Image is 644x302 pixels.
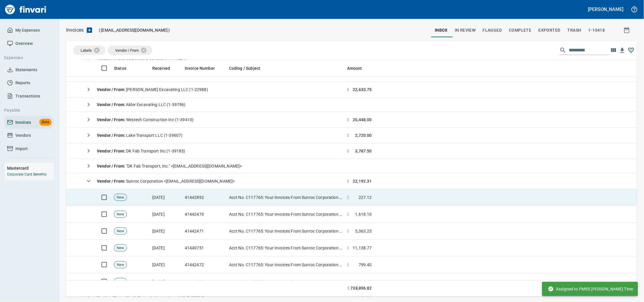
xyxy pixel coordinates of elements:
[359,262,372,268] span: 799.40
[97,102,126,107] strong: Vendor / From :
[347,132,349,138] span: $
[95,27,170,33] p: ( )
[347,211,349,217] span: $
[84,27,95,34] button: Upload an Invoice
[66,27,84,34] nav: breadcrumb
[182,240,227,256] td: 41440751
[81,48,92,53] span: Labels
[97,133,126,138] strong: Vendor / From :
[355,148,372,154] span: 3,787.50
[115,48,139,53] span: Vendor / From
[15,40,33,47] span: Overview
[227,189,345,206] td: Acct No. C117765: Your Invoices From Sunroc Corporation are Attached
[97,87,208,92] span: [PERSON_NAME] Excavating LLC (1-22988)
[15,119,31,126] span: Invoices
[353,245,372,251] span: 11,138.77
[355,132,372,138] span: 2,720.00
[97,117,126,122] strong: Vendor / From :
[568,27,581,34] span: trash
[455,27,476,34] span: In Review
[182,223,227,240] td: 41442471
[97,164,126,168] strong: Vendor / From :
[114,228,127,234] span: New
[588,6,624,12] h5: [PERSON_NAME]
[227,223,345,240] td: Acct No. C117765: Your Invoices From Sunroc Corporation are Attached
[347,178,349,184] span: $
[97,133,182,138] span: Lake Transport LLC (1-39607)
[347,87,349,92] span: $
[4,2,48,17] img: Finvari
[15,66,37,74] span: Statements
[97,149,126,153] strong: Vendor / From :
[114,279,127,285] span: New
[359,194,372,200] span: 227.12
[97,102,186,107] span: Alder Excavating LLC (1-39796)
[5,142,54,155] a: Import
[15,27,40,34] span: My Expenses
[114,195,127,200] span: New
[227,206,345,223] td: Acct No. C117765: Your Invoices From Sunroc Corporation are Attached
[114,245,127,251] span: New
[355,211,372,217] span: 1,618.10
[227,256,345,273] td: Acct No. C117765: Your Invoices From Sunroc Corporation are Attached
[347,279,349,285] span: $
[15,92,40,100] span: Transactions
[150,240,182,256] td: [DATE]
[227,240,345,256] td: Acct No. C117765: Your Invoices From Sunroc Corporation are Attached
[152,65,178,72] span: Received
[353,117,372,123] span: 20,448.00
[353,178,372,184] span: 22,192.31
[353,87,372,92] span: 22,633.75
[2,105,51,116] button: Payable
[100,27,168,33] span: [EMAIL_ADDRESS][DOMAIN_NAME]
[5,76,54,90] a: Reports
[150,206,182,223] td: [DATE]
[15,79,30,87] span: Reports
[548,286,633,292] span: Assigned to PM55 [PERSON_NAME] Time
[627,46,636,55] button: Column choices favorited. Click to reset to default
[114,65,126,72] span: Status
[347,262,349,268] span: $
[150,273,182,290] td: [DATE]
[347,117,349,123] span: $
[509,27,532,34] span: Complete
[97,179,235,184] span: Sunroc Corporation <[EMAIL_ADDRESS][DOMAIN_NAME]>
[618,46,627,55] button: Download Table
[150,189,182,206] td: [DATE]
[435,27,448,34] span: inbox
[97,179,126,184] strong: Vendor / From :
[2,52,51,63] button: Expenses
[5,90,54,103] a: Transactions
[5,116,54,129] a: InvoicesBeta
[15,145,28,152] span: Import
[182,273,227,290] td: 41440750
[351,285,372,292] span: 738,896.82
[347,194,349,200] span: $
[97,117,194,122] span: Westech Construction Inc (1-39410)
[185,65,215,72] span: Invoice Number
[539,27,560,34] span: Exported
[483,27,502,34] span: Flagged
[5,24,54,37] a: My Expenses
[97,87,126,92] strong: Vendor / From :
[152,65,170,72] span: Received
[15,132,31,139] span: Vendors
[5,63,54,77] a: Statements
[347,65,370,72] span: Amount
[150,223,182,240] td: [DATE]
[347,228,349,234] span: $
[97,164,242,168] span: "DK Fab Transport, Inc." <[EMAIL_ADDRESS][DOMAIN_NAME]>
[347,285,349,292] span: $
[7,172,46,176] a: Corporate Card Benefits
[182,256,227,273] td: 41442472
[355,279,372,285] span: 3,045.67
[609,46,618,55] button: Choose columns to display
[73,46,105,55] div: Labels
[229,65,268,72] span: Coding / Subject
[114,262,127,268] span: New
[5,37,54,50] a: Overview
[97,149,185,153] span: DK Fab Transport Inc (1-39185)
[114,212,127,217] span: New
[114,65,134,72] span: Status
